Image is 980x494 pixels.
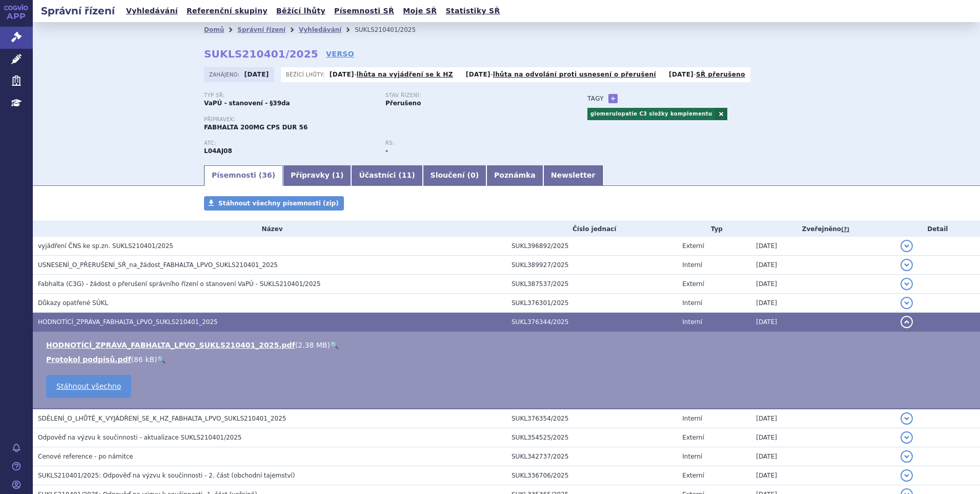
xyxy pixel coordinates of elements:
[841,226,849,233] abbr: (?)
[326,49,354,59] a: VERSO
[901,450,913,463] button: detail
[299,26,341,33] a: Vyhledávání
[330,71,354,78] strong: [DATE]
[682,261,702,269] span: Interní
[123,4,181,18] a: Vyhledávání
[486,165,543,186] a: Poznámka
[751,313,895,332] td: [DATE]
[587,92,604,105] h3: Tagy
[506,294,677,313] td: SUKL376301/2025
[682,415,702,422] span: Interní
[682,453,702,460] span: Interní
[204,140,375,146] p: ATC:
[204,92,375,99] p: Typ SŘ:
[901,278,913,290] button: detail
[751,237,895,256] td: [DATE]
[38,280,321,288] span: Fabhalta (C3G) - žádost o přerušení správního řízení o stanovení VaPÚ - SUKLS210401/2025
[33,221,506,237] th: Název
[46,375,131,398] a: Stáhnout všechno
[682,318,702,326] span: Interní
[543,165,603,186] a: Newsletter
[218,200,339,207] span: Stáhnout všechny písemnosti (zip)
[587,108,715,120] a: glomerulopatie C3 složky komplementu
[423,165,486,186] a: Sloučení (0)
[442,4,503,18] a: Statistiky SŘ
[901,297,913,309] button: detail
[901,431,913,444] button: detail
[682,299,702,307] span: Interní
[751,447,895,466] td: [DATE]
[506,466,677,485] td: SUKL336706/2025
[38,318,218,326] span: HODNOTÍCÍ_ZPRÁVA_FABHALTA_LPVO_SUKLS210401_2025
[751,221,895,237] th: Zveřejněno
[33,4,123,18] h2: Správní řízení
[38,415,286,422] span: SDĚLENÍ_O_LHŮTĚ_K_VYJÁDŘENÍ_SE_K_HZ_FABHALTA_LPVO_SUKLS210401_2025
[682,242,704,250] span: Externí
[901,412,913,425] button: detail
[669,71,693,78] strong: [DATE]
[751,294,895,313] td: [DATE]
[506,447,677,466] td: SUKL342737/2025
[506,313,677,332] td: SUKL376344/2025
[183,4,271,18] a: Referenční skupiny
[751,428,895,447] td: [DATE]
[330,70,453,79] p: -
[696,71,745,78] a: SŘ přerušeno
[38,261,278,269] span: USNESENÍ_O_PŘERUŠENÍ_SŘ_na_žádost_FABHALTA_LPVO_SUKLS210401_2025
[331,4,397,18] a: Písemnosti SŘ
[46,354,970,365] li: ( )
[506,237,677,256] td: SUKL396892/2025
[669,70,745,79] p: -
[751,275,895,294] td: [DATE]
[204,26,224,33] a: Domů
[471,171,476,179] span: 0
[751,256,895,275] td: [DATE]
[46,355,131,364] a: Protokol podpisů.pdf
[506,221,677,237] th: Číslo jednací
[237,26,285,33] a: Správní řízení
[901,469,913,482] button: detail
[400,4,440,18] a: Moje SŘ
[283,165,351,186] a: Přípravky (1)
[385,100,421,107] strong: Přerušeno
[286,70,327,79] span: Běžící lhůty:
[273,4,329,18] a: Běžící lhůty
[402,171,412,179] span: 11
[466,70,656,79] p: -
[204,117,567,123] p: Přípravek:
[38,472,295,479] span: SUKLS210401/2025: Odpověď na výzvu k součinnosti - 2. část (obchodní tajemství)
[751,466,895,485] td: [DATE]
[38,299,108,307] span: Důkazy opatřené SÚKL
[682,434,704,441] span: Externí
[355,22,429,37] li: SUKLS210401/2025
[262,171,272,179] span: 36
[204,165,283,186] a: Písemnosti (36)
[38,242,173,250] span: vyjádření ČNS ke sp.zn. SUKLS210401/2025
[385,92,557,99] p: Stav řízení:
[209,70,241,79] span: Zahájeno:
[244,71,269,78] strong: [DATE]
[38,453,133,460] span: Cenové reference - po námitce
[901,240,913,252] button: detail
[351,165,422,186] a: Účastníci (11)
[895,221,980,237] th: Detail
[506,428,677,447] td: SUKL354525/2025
[901,316,913,328] button: detail
[204,48,318,60] strong: SUKLS210401/2025
[330,341,339,349] a: 🔍
[493,71,656,78] a: lhůta na odvolání proti usnesení o přerušení
[506,275,677,294] td: SUKL387537/2025
[506,256,677,275] td: SUKL389927/2025
[751,409,895,428] td: [DATE]
[385,140,557,146] p: RS:
[682,472,704,479] span: Externí
[682,280,704,288] span: Externí
[38,434,241,441] span: Odpověď na výzvu k součinnosti - aktualizace SUKLS210401/2025
[608,94,618,103] a: +
[134,355,154,364] span: 86 kB
[357,71,453,78] a: lhůta na vyjádření se k HZ
[46,341,295,349] a: HODNOTÍCÍ_ZPRÁVA_FABHALTA_LPVO_SUKLS210401_2025.pdf
[46,340,970,350] li: ( )
[298,341,327,349] span: 2.38 MB
[677,221,751,237] th: Typ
